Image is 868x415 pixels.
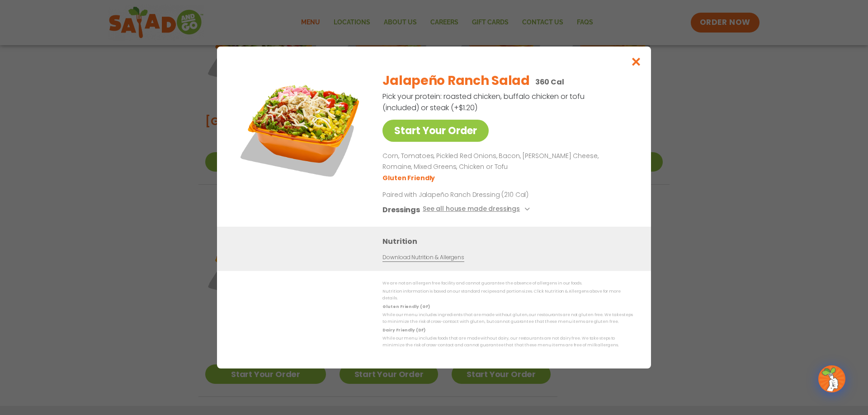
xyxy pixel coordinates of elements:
p: Corn, Tomatoes, Pickled Red Onions, Bacon, [PERSON_NAME] Cheese, Romaine, Mixed Greens, Chicken o... [382,151,629,173]
p: We are not an allergen free facility and cannot guarantee the absence of allergens in our foods. [382,280,633,287]
p: Paired with Jalapeño Ranch Dressing (210 Cal) [382,190,550,200]
a: Start Your Order [382,120,489,142]
h2: Jalapeño Ranch Salad [382,71,529,90]
a: Download Nutrition & Allergens [382,253,464,262]
img: Featured product photo for Jalapeño Ranch Salad [237,65,364,191]
strong: Gluten Friendly (GF) [382,304,429,309]
h3: Nutrition [382,236,637,247]
p: While our menu includes foods that are made without dairy, our restaurants are not dairy free. We... [382,335,633,349]
strong: Dairy Friendly (DF) [382,327,425,333]
p: While our menu includes ingredients that are made without gluten, our restaurants are not gluten ... [382,312,633,326]
img: wpChatIcon [819,366,844,392]
li: Gluten Friendly [382,173,436,183]
p: Pick your protein: roasted chicken, buffalo chicken or tofu (included) or steak (+$1.20) [382,91,586,113]
button: See all house made dressings [423,204,533,215]
h3: Dressings [382,204,420,215]
p: Nutrition information is based on our standard recipes and portion sizes. Click Nutrition & Aller... [382,288,633,302]
button: Close modal [622,47,651,77]
p: 360 Cal [535,76,564,88]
